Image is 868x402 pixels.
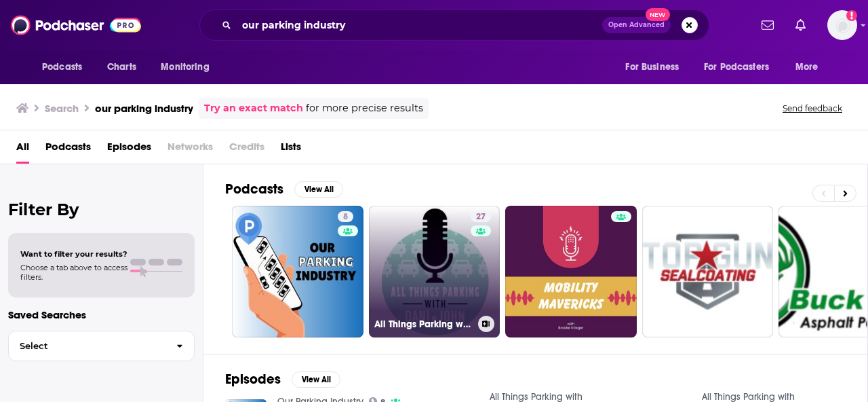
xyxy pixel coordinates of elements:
[786,54,835,80] button: open menu
[294,181,343,198] button: View All
[232,206,363,337] a: 8
[374,318,473,330] h3: All Things Parking with [PERSON_NAME] and [PERSON_NAME]
[846,10,857,21] svg: Add a profile image
[778,103,846,114] button: Send feedback
[602,17,671,33] button: Open AdvancedNew
[45,136,91,164] a: Podcasts
[281,136,301,164] a: Lists
[225,181,343,198] a: PodcastsView All
[625,58,679,77] span: For Business
[98,54,144,80] a: Charts
[790,14,811,37] a: Show notifications dropdown
[343,211,348,224] span: 8
[11,12,141,38] img: Podchaser - Follow, Share and Rate Podcasts
[16,136,29,164] a: All
[151,54,226,80] button: open menu
[338,211,353,222] a: 8
[306,100,423,116] span: for more precise results
[695,54,789,80] button: open menu
[827,10,857,40] button: Show profile menu
[42,58,82,77] span: Podcasts
[95,102,193,115] h3: our parking industry
[161,58,209,77] span: Monitoring
[756,14,779,37] a: Show notifications dropdown
[292,371,340,388] button: View All
[608,22,665,29] span: Open Advanced
[237,14,602,36] input: Search podcasts, credits, & more...
[167,136,213,164] span: Networks
[9,342,165,350] span: Select
[646,8,670,21] span: New
[369,206,500,337] a: 27All Things Parking with [PERSON_NAME] and [PERSON_NAME]
[45,102,79,115] h3: Search
[225,181,283,198] h2: Podcasts
[20,249,127,259] span: Want to filter your results?
[704,58,769,77] span: For Podcasters
[204,100,303,116] a: Try an exact match
[616,54,696,80] button: open menu
[8,200,195,219] h2: Filter By
[827,10,857,40] img: User Profile
[795,58,818,77] span: More
[476,211,486,224] span: 27
[199,10,709,41] div: Search podcasts, credits, & more...
[225,371,281,388] h2: Episodes
[33,54,100,80] button: open menu
[471,211,491,222] a: 27
[107,58,136,77] span: Charts
[229,136,264,164] span: Credits
[8,331,195,361] button: Select
[20,263,127,282] span: Choose a tab above to access filters.
[107,136,151,164] a: Episodes
[8,308,195,321] p: Saved Searches
[225,371,340,388] a: EpisodesView All
[827,10,857,40] span: Logged in as andrewmorrissey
